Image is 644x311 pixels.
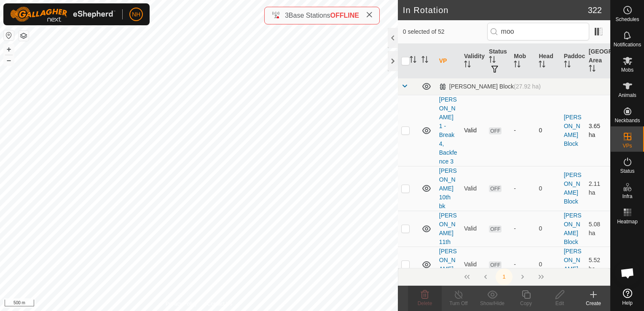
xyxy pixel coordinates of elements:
span: 3 [285,12,289,19]
span: Neckbands [614,118,640,123]
a: Help [611,285,644,309]
td: Valid [461,166,486,211]
span: Base Stations [289,12,330,19]
span: Notifications [614,42,641,47]
td: 0 [535,211,560,247]
th: Status [486,44,510,78]
a: [PERSON_NAME] 11th 2 [439,248,457,281]
div: Open chat [615,260,640,286]
div: Create [577,300,610,307]
span: 0 selected of 52 [403,27,487,36]
th: Validity [461,44,486,78]
a: [PERSON_NAME] 11th [439,212,457,245]
p-sorticon: Activate to sort [589,66,596,73]
span: Animals [618,93,636,98]
span: OFF [489,261,502,268]
td: Valid [461,211,486,247]
span: OFF [489,185,502,192]
td: 0 [535,166,560,211]
td: 5.52 ha [585,247,610,282]
div: - [514,126,532,135]
a: Contact Us [207,300,232,308]
p-sorticon: Activate to sort [464,62,471,69]
p-sorticon: Activate to sort [410,57,416,64]
th: Head [535,44,560,78]
span: Infra [622,194,632,199]
span: OFFLINE [330,12,359,19]
td: 5.08 ha [585,211,610,247]
span: OFF [489,127,502,134]
a: [PERSON_NAME] 1 - Break 4, Backfence 3 [439,96,457,165]
span: OFF [489,225,502,233]
p-sorticon: Activate to sort [489,57,496,64]
td: 0 [535,95,560,166]
a: [PERSON_NAME] Block [564,212,582,245]
p-sorticon: Activate to sort [539,62,545,69]
p-sorticon: Activate to sort [514,62,521,69]
a: Privacy Policy [166,300,197,308]
span: NH [132,10,140,19]
div: Copy [509,300,543,307]
span: Mobs [621,67,633,72]
span: Heatmap [617,219,638,224]
a: [PERSON_NAME] Block [564,172,582,205]
img: Gallagher Logo [10,7,115,22]
span: Status [620,169,634,174]
a: [PERSON_NAME] Block [564,114,582,147]
td: 0 [535,247,560,282]
div: - [514,260,532,269]
button: – [4,55,14,65]
p-sorticon: Activate to sort [564,62,571,69]
a: [PERSON_NAME] Block [564,248,582,281]
span: Help [622,300,633,306]
span: VPs [623,143,632,148]
span: 322 [588,4,602,16]
button: Reset Map [4,30,14,40]
th: Paddock [561,44,585,78]
div: - [514,224,532,233]
th: VP [436,44,461,78]
button: Map Layers [19,31,29,41]
button: + [4,44,14,54]
div: Edit [543,300,577,307]
h2: In Rotation [403,5,588,15]
th: [GEOGRAPHIC_DATA] Area [585,44,610,78]
input: Search (S) [487,23,589,40]
span: Delete [418,300,432,306]
div: Turn Off [442,300,475,307]
div: Show/Hide [475,300,509,307]
td: 2.11 ha [585,166,610,211]
th: Mob [510,44,535,78]
a: [PERSON_NAME] 10th bk [439,167,457,209]
span: (27.92 ha) [514,83,541,90]
div: - [514,184,532,193]
td: Valid [461,95,486,166]
div: [PERSON_NAME] Block [439,83,541,90]
td: 3.65 ha [585,95,610,166]
span: Schedules [615,17,639,22]
p-sorticon: Activate to sort [421,57,428,64]
button: 1 [496,268,513,285]
td: Valid [461,247,486,282]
